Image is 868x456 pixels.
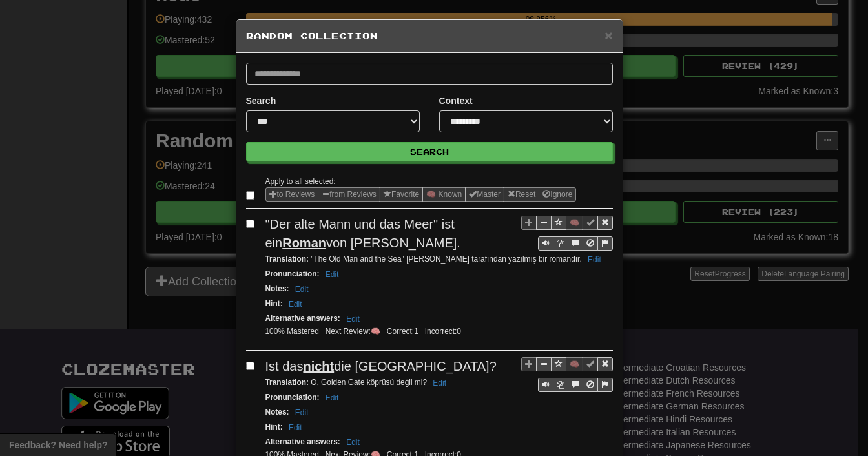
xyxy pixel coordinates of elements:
[342,312,364,326] button: Edit
[538,378,613,392] div: Sentence controls
[566,357,583,371] button: 🧠
[265,422,283,431] strong: Hint :
[285,420,306,435] button: Edit
[291,282,313,296] button: Edit
[521,357,613,393] div: Sentence controls
[265,314,340,323] strong: Alternative answers :
[465,187,504,202] button: Master
[265,359,497,373] span: Ist das die [GEOGRAPHIC_DATA]?
[265,269,320,278] strong: Pronunciation :
[566,216,583,230] button: 🧠
[538,236,613,251] div: Sentence controls
[265,254,309,264] strong: Translation :
[539,187,576,202] button: Ignore
[265,393,320,402] strong: Pronunciation :
[265,177,336,186] small: Apply to all selected:
[246,94,276,107] label: Search
[303,359,334,373] u: nicht
[262,326,322,337] li: 100% Mastered
[265,284,289,293] strong: Notes :
[521,215,613,251] div: Sentence controls
[422,326,464,337] li: Incorrect: 0
[429,376,450,390] button: Edit
[246,30,613,43] h5: Random Collection
[282,236,326,250] u: Roman
[318,187,380,202] button: from Reviews
[265,408,289,417] strong: Notes :
[265,254,605,264] small: "The Old Man and the Sea" [PERSON_NAME] tarafından yazılmış bir romandır.
[604,28,612,43] span: ×
[322,267,343,282] button: Edit
[265,217,460,250] span: "Der alte Mann und das Meer" ist ein von [PERSON_NAME].
[604,28,612,42] button: Close
[380,187,423,202] button: Favorite
[322,326,384,337] li: Next Review: 🧠
[265,378,309,387] strong: Translation :
[504,187,539,202] button: Reset
[265,187,577,202] div: Sentence options
[285,297,306,311] button: Edit
[384,326,422,337] li: Correct: 1
[265,299,283,308] strong: Hint :
[342,435,364,450] button: Edit
[422,187,466,202] button: 🧠 Known
[291,406,313,420] button: Edit
[322,391,343,405] button: Edit
[265,187,319,202] button: to Reviews
[265,378,451,387] small: O, Golden Gate köprüsü değil mi?
[265,437,340,446] strong: Alternative answers :
[439,94,473,107] label: Context
[584,253,605,267] button: Edit
[246,142,613,161] button: Search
